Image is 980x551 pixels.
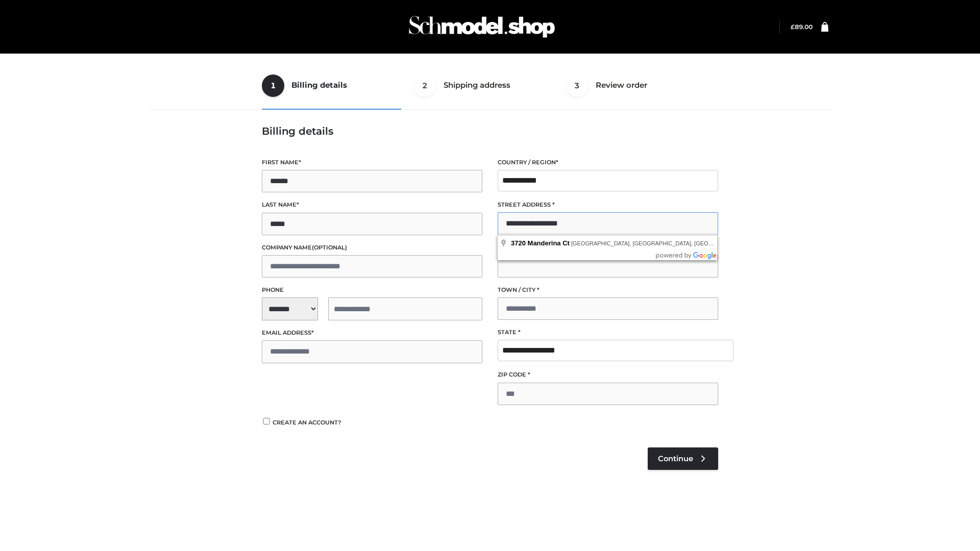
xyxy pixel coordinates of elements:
a: £89.00 [791,23,813,31]
label: Email address [262,328,482,338]
span: (optional) [312,244,347,251]
label: ZIP Code [498,370,718,380]
img: Schmodel Admin 964 [405,7,558,47]
label: First name [262,158,482,167]
span: £ [791,23,795,31]
input: Create an account? [262,418,271,424]
span: Manderina Ct [528,239,570,247]
label: Company name [262,243,482,253]
label: Town / City [498,285,718,295]
span: [GEOGRAPHIC_DATA], [GEOGRAPHIC_DATA], [GEOGRAPHIC_DATA] [571,240,753,246]
label: Last name [262,200,482,210]
bdi: 89.00 [791,23,813,31]
span: Create an account? [273,419,341,426]
label: State [498,328,718,337]
label: Phone [262,285,482,295]
label: Street address [498,200,718,210]
span: Continue [658,454,693,463]
a: Continue [648,447,718,470]
h3: Billing details [262,125,718,137]
span: 3720 [511,239,526,247]
label: Country / Region [498,158,718,167]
